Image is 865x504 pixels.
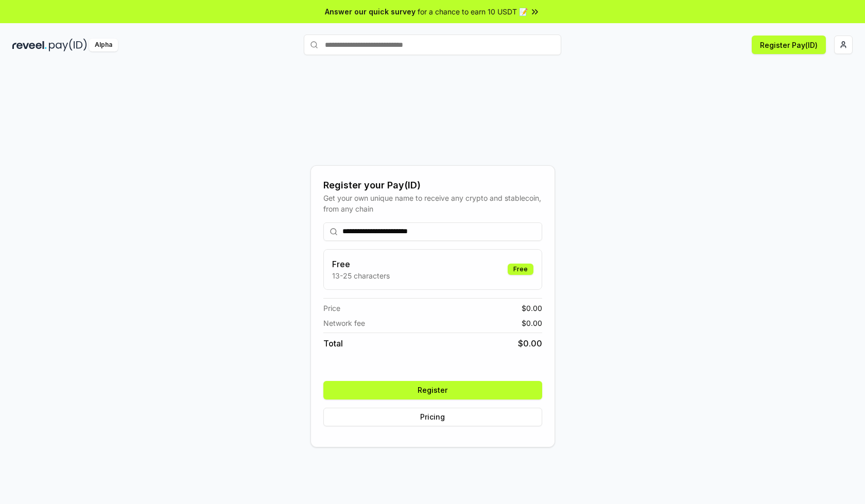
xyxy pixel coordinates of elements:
div: Alpha [89,39,118,51]
h3: Free [332,258,390,270]
div: Free [508,264,533,275]
span: $ 0.00 [522,318,542,328]
p: 13-25 characters [332,270,390,281]
img: reveel_dark [12,39,47,51]
div: Register your Pay(ID) [323,178,542,193]
span: Total [323,337,343,350]
span: Answer our quick survey [325,6,416,17]
span: for a chance to earn 10 USDT 📝 [418,6,528,17]
span: $ 0.00 [522,303,542,314]
span: Price [323,303,340,314]
button: Register [323,381,542,399]
span: $ 0.00 [518,337,542,350]
button: Register Pay(ID) [752,36,826,54]
span: Network fee [323,318,365,328]
img: pay_id [49,39,87,51]
button: Pricing [323,408,542,426]
div: Get your own unique name to receive any crypto and stablecoin, from any chain [323,193,542,214]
